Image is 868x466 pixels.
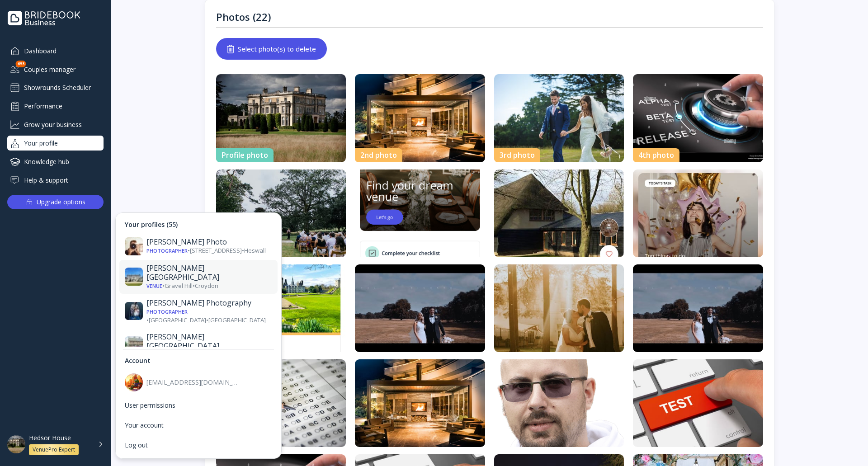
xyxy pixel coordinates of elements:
[146,247,272,255] div: • [STREET_ADDRESS] • Heswall
[125,337,143,355] img: dpr=1,fit=cover,g=face,w=30,h=30
[216,169,346,257] img: dpr=1,fit=cover,g=face,w=370,h=250
[355,264,485,352] img: dpr=1,fit=cover,g=face,w=370,h=250
[216,11,271,23] div: Photos (22)
[16,61,26,67] div: 653
[494,264,624,352] img: dpr=1,fit=cover,g=face,w=370,h=250
[823,423,868,466] iframe: Chat Widget
[125,373,143,391] img: dpr=1,fit=cover,g=face,w=40,h=40
[7,173,104,188] a: Help & support
[125,237,143,255] img: dpr=1,fit=cover,g=face,w=30,h=30
[7,43,104,58] a: Dashboard
[146,264,272,282] div: [PERSON_NAME][GEOGRAPHIC_DATA]
[146,282,272,290] div: • Gravel Hill • Croydon
[633,169,763,257] img: dpr=1,fit=cover,g=face,w=370,h=250
[29,434,71,442] div: Hedsor House
[125,441,272,449] div: Log out
[355,169,485,257] img: dpr=1,fit=cover,g=face,w=370,h=250
[125,401,272,410] div: User permissions
[216,74,346,162] img: dpr=1,fit=cover,g=face,w=370,h=250
[7,154,104,169] a: Knowledge hub
[119,353,278,369] div: Account
[119,396,278,415] a: User permissions
[125,421,272,429] div: Your account
[146,308,188,315] div: Photographer
[355,359,485,447] img: dpr=1,fit=cover,g=face,w=370,h=250
[37,196,85,208] div: Upgrade options
[216,148,274,162] div: Profile photo
[494,148,540,162] div: 3rd photo
[355,148,402,162] div: 2nd photo
[7,117,104,132] a: Grow your business
[7,136,104,151] a: Your profile
[125,268,143,286] img: dpr=1,fit=cover,g=face,w=30,h=30
[7,435,25,453] img: dpr=1,fit=cover,g=face,w=48,h=48
[146,307,272,324] div: • [GEOGRAPHIC_DATA] • [GEOGRAPHIC_DATA]
[119,416,278,435] a: Your account
[146,238,272,247] div: [PERSON_NAME] Photo
[146,332,272,350] div: [PERSON_NAME][GEOGRAPHIC_DATA]
[146,248,188,254] div: Photographer
[494,359,624,447] img: dpr=1,fit=cover,g=face,w=370,h=250
[494,169,624,257] img: dpr=1,fit=cover,g=face,w=370,h=250
[7,62,104,77] a: Couples manager653
[633,359,763,447] img: dpr=1,fit=cover,g=face,w=370,h=250
[146,378,240,386] div: [EMAIL_ADDRESS][DOMAIN_NAME]
[7,195,104,209] button: Upgrade options
[633,74,763,162] img: dpr=1,fit=cover,g=face,w=370,h=250
[33,446,75,453] div: VenuePro Expert
[146,298,272,307] div: [PERSON_NAME] Photography
[7,99,104,113] a: Performance
[494,74,624,162] img: dpr=1,fit=cover,g=face,w=370,h=250
[119,217,278,233] div: Your profiles (55)
[7,62,104,77] div: Couples manager
[125,302,143,320] img: dpr=1,fit=cover,g=face,w=30,h=30
[355,74,485,162] img: dpr=1,fit=cover,g=face,w=370,h=250
[633,264,763,352] img: dpr=1,fit=cover,g=face,w=370,h=250
[7,80,104,95] a: Showrounds Scheduler
[216,38,327,60] button: Select photo(s) to delete
[633,148,679,162] div: 4th photo
[146,282,162,289] div: Venue
[227,45,316,53] div: Select photo(s) to delete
